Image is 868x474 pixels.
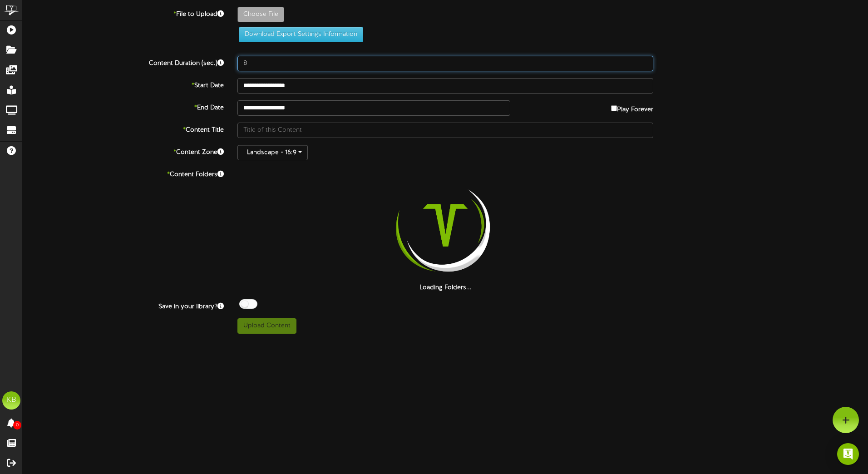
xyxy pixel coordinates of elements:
div: KB [2,391,20,410]
label: End Date [16,100,231,113]
button: Upload Content [237,318,296,334]
input: Play Forever [611,105,617,111]
label: Content Folders [16,167,231,179]
span: 0 [13,421,21,430]
label: Content Duration (sec.) [16,56,231,68]
label: Content Zone [16,145,231,157]
strong: Loading Folders... [419,284,472,291]
label: Save in your library? [16,299,231,311]
button: Download Export Settings Information [239,27,363,42]
label: File to Upload [16,7,231,19]
label: Content Title [16,123,231,135]
input: Title of this Content [237,123,653,138]
button: Landscape - 16:9 [237,145,308,160]
div: Open Intercom Messenger [837,443,859,465]
label: Play Forever [611,100,653,114]
img: loading-spinner-2.png [387,167,503,283]
a: Download Export Settings Information [234,31,363,38]
label: Start Date [16,78,231,90]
